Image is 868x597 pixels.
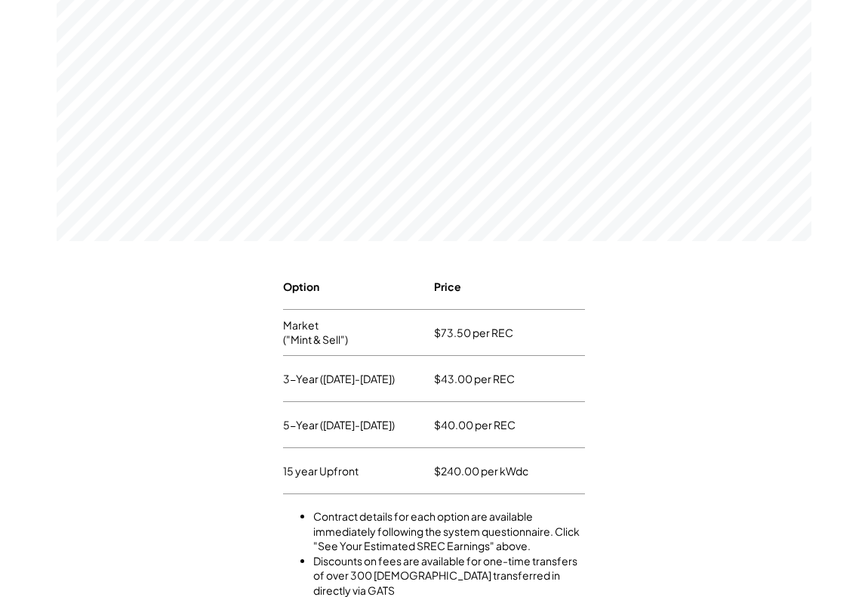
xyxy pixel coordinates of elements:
div: Option [283,276,319,298]
div: $240.00 per kWdc [434,460,528,483]
div: $40.00 per REC [434,414,516,437]
div: Market ("Mint & Sell") [283,314,348,351]
div: $43.00 per REC [434,368,515,391]
div: 5-Year ([DATE]-[DATE]) [283,414,395,437]
li: Contract details for each option are available immediately following the system questionnaire. Cl... [313,509,585,554]
div: Price [434,276,461,298]
div: $73.50 per REC [434,322,513,345]
div: 15 year Upfront [283,460,359,483]
div: 3-Year ([DATE]-[DATE]) [283,368,395,391]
